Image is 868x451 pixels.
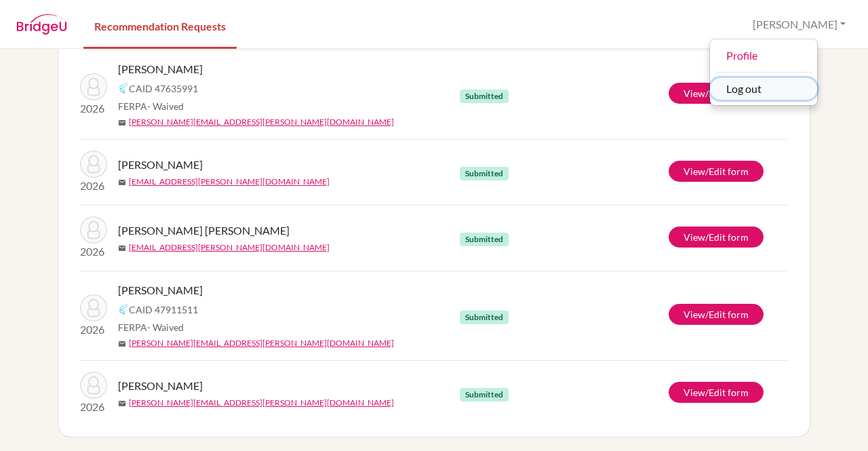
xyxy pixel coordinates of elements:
[129,397,394,409] a: [PERSON_NAME][EMAIL_ADDRESS][PERSON_NAME][DOMAIN_NAME]
[16,14,67,35] img: BridgeU logo
[80,178,107,194] p: 2026
[460,233,509,246] span: Submitted
[80,216,107,243] img: Brahmbhatt, Shloke Keyur
[147,321,184,333] span: - Waived
[129,337,394,349] a: [PERSON_NAME][EMAIL_ADDRESS][PERSON_NAME][DOMAIN_NAME]
[80,73,107,100] img: Kavatkar, Kshipra
[118,340,126,348] span: mail
[118,99,184,113] span: FERPA
[129,81,198,96] span: CAID 47635991
[669,382,764,403] a: View/Edit form
[129,302,198,317] span: CAID 47911511
[80,321,107,338] p: 2026
[83,2,237,49] a: Recommendation Requests
[80,372,107,399] img: Shekhar, Sharanya
[80,151,107,178] img: Thakkar, Angel
[129,116,394,128] a: [PERSON_NAME][EMAIL_ADDRESS][PERSON_NAME][DOMAIN_NAME]
[710,45,817,66] a: Profile
[118,244,126,252] span: mail
[669,161,764,182] a: View/Edit form
[710,78,817,100] button: Log out
[118,222,290,239] span: [PERSON_NAME] [PERSON_NAME]
[129,176,330,188] a: [EMAIL_ADDRESS][PERSON_NAME][DOMAIN_NAME]
[709,39,818,106] div: [PERSON_NAME]
[118,282,203,298] span: [PERSON_NAME]
[129,241,330,254] a: [EMAIL_ADDRESS][PERSON_NAME][DOMAIN_NAME]
[118,399,126,408] span: mail
[80,399,107,415] p: 2026
[147,100,184,112] span: - Waived
[118,157,203,173] span: [PERSON_NAME]
[80,243,107,260] p: 2026
[118,378,203,394] span: [PERSON_NAME]
[80,100,107,117] p: 2026
[669,304,764,325] a: View/Edit form
[80,294,107,321] img: Raina, Shivansh
[118,320,184,334] span: FERPA
[669,227,764,248] a: View/Edit form
[669,83,764,104] a: View/Edit form
[118,83,129,94] img: Common App logo
[460,311,509,324] span: Submitted
[118,178,126,187] span: mail
[118,61,203,77] span: [PERSON_NAME]
[460,90,509,103] span: Submitted
[118,304,129,315] img: Common App logo
[460,388,509,401] span: Submitted
[747,12,852,37] button: [PERSON_NAME]
[118,119,126,127] span: mail
[460,167,509,180] span: Submitted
